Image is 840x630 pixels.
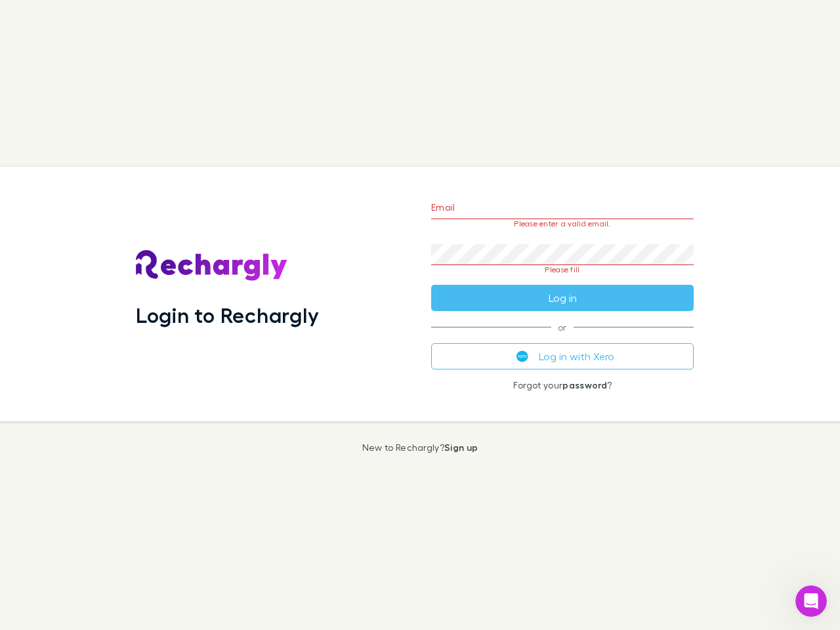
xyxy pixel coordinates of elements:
[431,343,694,369] button: Log in with Xero
[516,350,528,362] img: Xero's logo
[431,265,694,274] p: Please fill
[431,219,694,228] p: Please enter a valid email.
[431,380,694,390] p: Forgot your ?
[431,327,694,327] span: or
[431,285,694,311] button: Log in
[136,250,288,282] img: Rechargly's Logo
[362,442,478,453] p: New to Rechargly?
[444,442,478,453] a: Sign up
[795,585,827,617] iframe: Intercom live chat
[562,379,607,390] a: password
[136,303,319,327] h1: Login to Rechargly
